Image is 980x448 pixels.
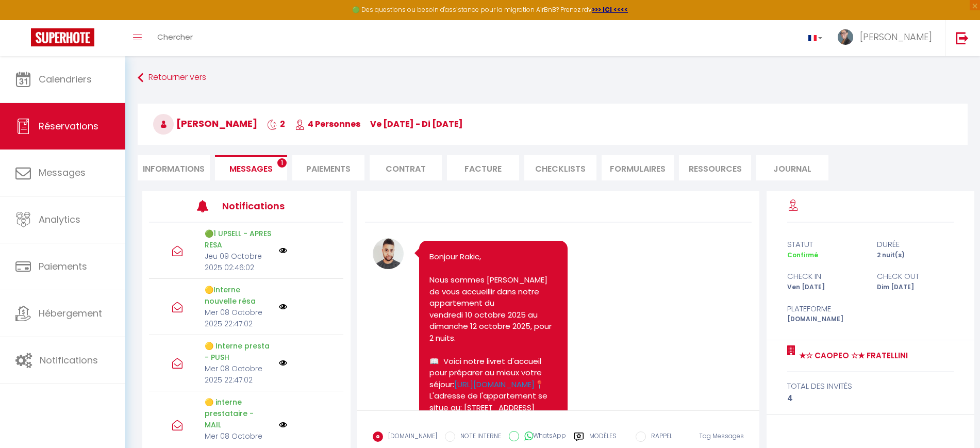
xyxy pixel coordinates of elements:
[150,20,201,56] a: Chercher
[838,29,853,45] img: ...
[780,283,871,292] div: Ven [DATE]
[279,359,287,367] img: NO IMAGE
[267,118,285,130] span: 2
[830,20,945,56] a: ... [PERSON_NAME]
[519,431,566,442] label: WhatsApp
[205,228,272,251] p: 🟢1 UPSELL - APRES RESA
[205,284,272,307] p: 🟡Interne nouvelle résa
[205,307,272,329] p: Mer 08 Octobre 2025 22:47:02
[153,117,257,130] span: [PERSON_NAME]
[222,194,303,218] h3: Notifications
[780,238,871,251] div: statut
[956,31,969,44] img: logout
[279,421,287,429] img: NO IMAGE
[373,238,404,269] img: 1624736507.jpeg
[205,363,272,386] p: Mer 08 Octobre 2025 22:47:02
[780,303,871,315] div: Plateforme
[795,350,908,362] a: ★☆ CAOPEO ☆★ FRATELLINI
[39,166,86,179] span: Messages
[279,246,287,255] img: NO IMAGE
[39,73,92,86] span: Calendriers
[447,155,519,180] li: Facture
[870,270,960,283] div: check out
[205,396,272,430] p: 🟡 interne prestataire - MAIL
[646,432,672,443] label: RAPPEL
[138,69,968,87] a: Retourner vers
[39,260,87,273] span: Paiements
[870,238,960,251] div: durée
[780,314,871,324] div: [DOMAIN_NAME]
[292,155,364,180] li: Paiements
[699,432,744,440] span: Tag Messages
[780,270,871,283] div: check in
[40,354,98,367] span: Notifications
[279,303,287,311] img: NO IMAGE
[455,432,501,443] label: NOTE INTERNE
[370,118,463,130] span: ve [DATE] - di [DATE]
[679,155,751,180] li: Ressources
[138,155,210,180] li: Informations
[370,155,442,180] li: Contrat
[454,379,535,390] a: [URL][DOMAIN_NAME]
[157,31,193,42] span: Chercher
[277,158,287,168] span: 1
[205,251,272,273] p: Jeu 09 Octobre 2025 02:46:02
[39,307,102,320] span: Hébergement
[787,251,818,259] span: Confirmé
[870,251,960,260] div: 2 nuit(s)
[205,340,272,363] p: 🟡 Interne presta - PUSH
[229,163,273,175] span: Messages
[592,5,628,14] a: >>> ICI <<<<
[31,28,94,46] img: Super Booking
[524,155,596,180] li: CHECKLISTS
[39,213,80,226] span: Analytics
[602,155,674,180] li: FORMULAIRES
[787,380,954,392] div: total des invités
[295,118,360,130] span: 4 Personnes
[39,120,98,132] span: Réservations
[787,392,954,405] div: 4
[860,30,932,43] span: [PERSON_NAME]
[870,283,960,292] div: Dim [DATE]
[756,155,828,180] li: Journal
[383,432,437,443] label: [DOMAIN_NAME]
